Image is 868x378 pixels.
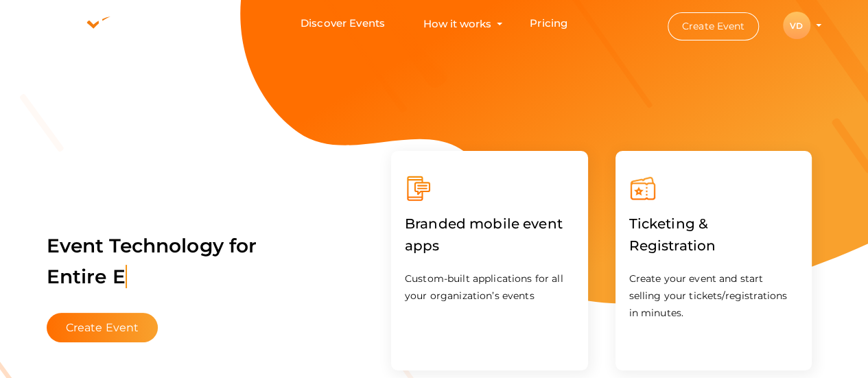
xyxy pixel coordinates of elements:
[783,12,810,39] div: VD
[405,270,574,305] p: Custom-built applications for all your organization’s events
[668,12,760,40] button: Create Event
[301,11,385,36] a: Discover Events
[47,265,127,288] span: Entire E
[530,11,567,36] a: Pricing
[405,202,574,267] label: Branded mobile event apps
[629,270,799,322] p: Create your event and start selling your tickets/registrations in minutes.
[629,240,799,253] a: Ticketing & Registration
[779,11,814,40] button: VD
[629,202,799,267] label: Ticketing & Registration
[783,21,810,31] profile-pic: VD
[419,11,495,36] button: How it works
[405,240,574,253] a: Branded mobile event apps
[47,313,159,342] button: Create Event
[47,213,257,309] label: Event Technology for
